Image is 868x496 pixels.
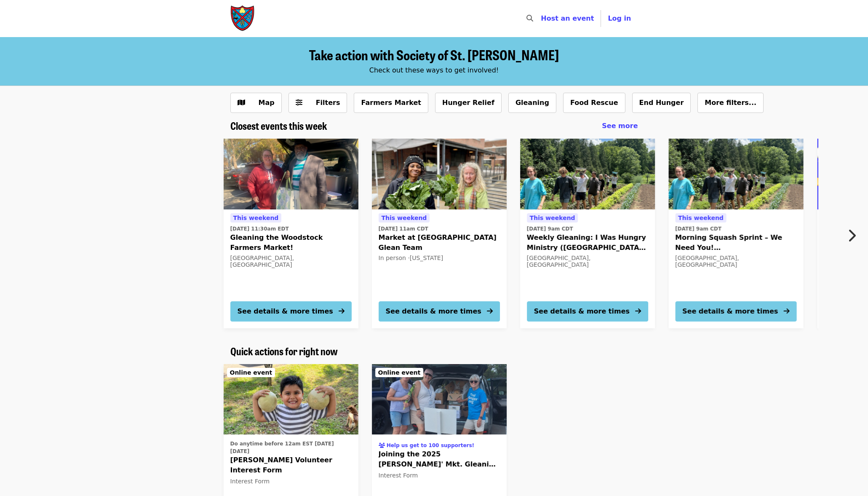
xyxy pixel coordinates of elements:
a: See details for "SoSA Volunteer Interest Form" [230,438,352,488]
button: Show map view [230,93,282,113]
a: Joining the 2025 Montgomery Farmers' Mkt. Gleaning Team [372,364,507,435]
span: More filters... [705,99,756,107]
button: See details & more times [527,301,648,322]
span: Interest Form [230,478,270,485]
time: [DATE] 9am CDT [527,225,573,233]
img: Society of St. Andrew - Home [230,5,256,32]
a: See details for "Market at Pepper Place Glean Team" [372,139,507,328]
button: Filters (0 selected) [288,93,347,113]
span: Online event [378,369,421,376]
span: [PERSON_NAME] Volunteer Interest Form [230,455,352,475]
div: See details & more times [386,306,481,316]
div: See details & more times [238,306,333,316]
i: users icon [379,442,385,448]
span: This weekend [530,214,575,221]
a: Quick actions for right now [230,345,338,357]
a: See details for "Joining the 2025 Montgomery Farmers' Mkt. Gleaning Team" [379,438,500,482]
span: Log in [608,14,631,22]
button: See details & more times [230,301,352,322]
i: arrow-right icon [339,307,345,315]
i: chevron-right icon [847,228,856,244]
img: Joining the 2025 Montgomery Farmers' Mkt. Gleaning Team organized by Society of St. Andrew [372,364,507,435]
img: Market at Pepper Place Glean Team organized by Society of St. Andrew [372,139,507,209]
div: [GEOGRAPHIC_DATA], [GEOGRAPHIC_DATA] [527,255,648,269]
div: See details & more times [534,306,630,316]
button: See details & more times [379,301,500,322]
button: See details & more times [675,301,796,322]
div: Closest events this week [224,120,645,132]
button: End Hunger [632,93,691,113]
i: map icon [238,99,245,107]
span: See more [602,122,638,130]
div: [GEOGRAPHIC_DATA], [GEOGRAPHIC_DATA] [230,255,352,269]
button: Hunger Relief [435,93,502,113]
span: Help us get to 100 supporters! [387,442,474,448]
span: Interest Form [379,472,418,479]
button: More filters... [697,93,764,113]
a: See details for "Morning Squash Sprint – We Need You! (Antioch, TN) 9/6/2025" [668,139,803,328]
button: Log in [601,10,638,27]
img: Gleaning the Woodstock Farmers Market! organized by Society of St. Andrew [224,139,358,209]
span: This weekend [678,214,724,221]
button: Food Rescue [563,93,625,113]
span: Gleaning the Woodstock Farmers Market! [230,233,352,253]
img: Weekly Gleaning: I Was Hungry Ministry (Antioch, TN) organized by Society of St. Andrew [520,139,655,209]
a: Closest events this week [230,120,327,132]
a: See more [602,121,638,131]
i: sliders-h icon [296,99,302,107]
button: Farmers Market [354,93,428,113]
span: This weekend [233,214,279,221]
span: Quick actions for right now [230,343,338,358]
a: Host an event [541,14,594,22]
span: Do anytime before 12am EST [DATE][DATE] [230,441,334,454]
input: Search [538,8,545,29]
span: Morning Squash Sprint – We Need You! ([GEOGRAPHIC_DATA], [GEOGRAPHIC_DATA]) [DATE] [675,233,796,253]
span: In person · [US_STATE] [379,255,443,261]
time: [DATE] 11:30am EDT [230,225,289,233]
div: Quick actions for right now [224,345,645,357]
button: Gleaning [508,93,556,113]
i: arrow-right icon [635,307,641,315]
img: SoSA Volunteer Interest Form organized by Society of St. Andrew [224,364,358,435]
span: Joining the 2025 [PERSON_NAME]' Mkt. Gleaning Team [379,449,500,469]
span: Online event [230,369,272,376]
span: This weekend [382,214,427,221]
span: Filters [316,99,340,107]
time: [DATE] 9am CDT [675,225,721,233]
div: [GEOGRAPHIC_DATA], [GEOGRAPHIC_DATA] [675,255,796,269]
i: search icon [526,14,533,22]
i: arrow-right icon [487,307,493,315]
a: See details for "Weekly Gleaning: I Was Hungry Ministry (Antioch, TN)" [520,139,655,328]
i: arrow-right icon [783,307,789,315]
a: SoSA Volunteer Interest Form [224,364,358,435]
button: Next item [840,224,868,247]
span: Market at [GEOGRAPHIC_DATA] Glean Team [379,233,500,253]
span: Weekly Gleaning: I Was Hungry Ministry ([GEOGRAPHIC_DATA], [GEOGRAPHIC_DATA]) [527,233,648,253]
div: See details & more times [682,306,778,316]
span: Map [259,99,275,107]
div: Check out these ways to get involved! [230,65,638,75]
img: Morning Squash Sprint – We Need You! (Antioch, TN) 9/6/2025 organized by Society of St. Andrew [668,139,803,209]
a: See details for "Gleaning the Woodstock Farmers Market!" [224,139,358,328]
span: Closest events this week [230,118,327,133]
span: Take action with Society of St. [PERSON_NAME] [309,45,559,64]
time: [DATE] 11am CDT [379,225,428,233]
